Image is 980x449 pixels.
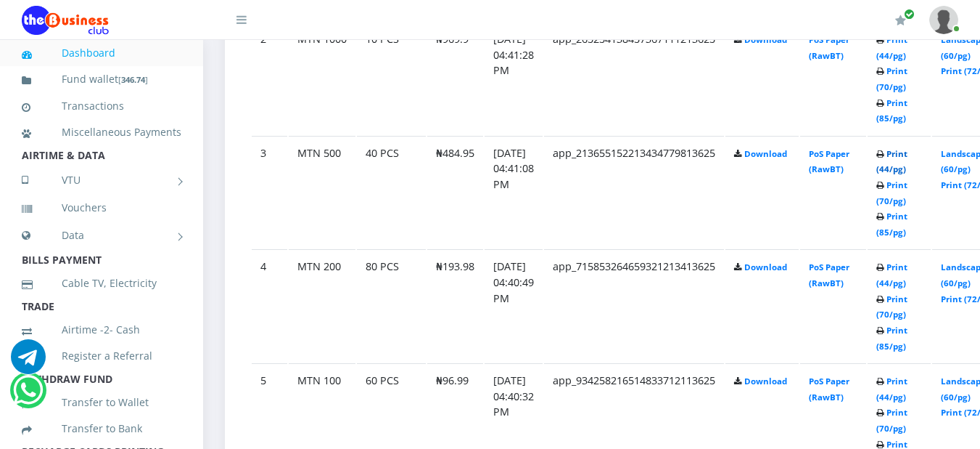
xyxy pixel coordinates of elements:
i: Renew/Upgrade Subscription [895,15,906,26]
a: PoS Paper (RawBT) [809,34,849,61]
b: 346.74 [121,74,145,85]
a: Transfer to Bank [22,412,181,445]
td: ₦484.95 [427,136,483,248]
a: Download [744,376,787,387]
a: Download [744,262,787,272]
a: PoS Paper (RawBT) [809,376,849,403]
a: Register a Referral [22,339,181,373]
td: [DATE] 04:41:08 PM [485,136,543,248]
a: Dashboard [22,36,181,70]
a: Print (44/pg) [876,148,907,175]
a: Transfer to Wallet [22,386,181,419]
a: Fund wallet[346.74] [22,62,181,97]
td: ₦193.98 [427,249,483,362]
td: 4 [252,249,287,362]
td: 10 PCS [357,22,426,134]
a: Print (85/pg) [876,325,907,352]
a: Print (70/pg) [876,407,907,434]
a: PoS Paper (RawBT) [809,148,849,175]
td: 40 PCS [357,136,426,248]
img: Logo [22,6,109,35]
a: Airtime -2- Cash [22,313,181,347]
td: MTN 500 [289,136,355,248]
a: PoS Paper (RawBT) [809,262,849,288]
a: Print (70/pg) [876,179,907,206]
a: Vouchers [22,191,181,224]
a: Chat for support [13,384,43,408]
a: Print (44/pg) [876,376,907,403]
td: MTN 1000 [289,22,355,134]
td: 2 [252,22,287,134]
td: [DATE] 04:41:28 PM [485,22,543,134]
td: app_715853264659321213413625 [544,249,724,362]
td: ₦969.9 [427,22,483,134]
small: [ ] [118,74,148,85]
a: Print (70/pg) [876,294,907,320]
a: VTU [22,162,181,198]
a: Print (44/pg) [876,262,907,288]
a: Print (85/pg) [876,97,907,124]
td: app_213655152213434779813625 [544,136,724,248]
a: Data [22,217,181,254]
a: Transactions [22,89,181,123]
span: Renew/Upgrade Subscription [904,9,915,20]
td: MTN 200 [289,249,355,362]
a: Print (44/pg) [876,34,907,61]
td: 80 PCS [357,249,426,362]
img: User [929,6,958,34]
a: Cable TV, Electricity [22,267,181,300]
a: Download [744,148,787,159]
a: Print (85/pg) [876,211,907,238]
td: app_265254138457367111213625 [544,22,724,134]
a: Print (70/pg) [876,65,907,92]
a: Miscellaneous Payments [22,116,181,149]
td: [DATE] 04:40:49 PM [485,249,543,362]
td: 3 [252,136,287,248]
a: Chat for support [11,350,46,374]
